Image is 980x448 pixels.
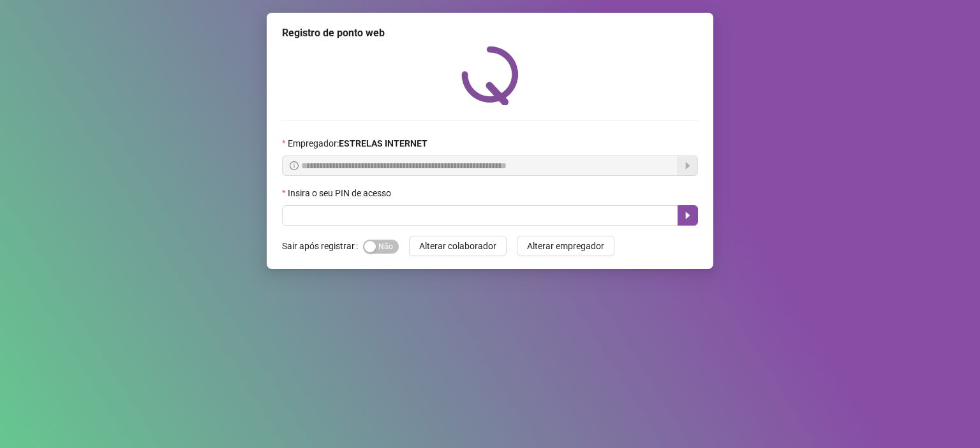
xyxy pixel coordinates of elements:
span: Empregador : [288,136,427,150]
strong: ESTRELAS INTERNET [339,138,427,148]
img: QRPoint [461,46,519,105]
span: info-circle [290,161,299,170]
span: caret-right [683,210,693,220]
label: Insira o seu PIN de acesso [282,186,399,200]
button: Alterar colaborador [409,236,507,256]
span: Alterar empregador [527,239,604,253]
label: Sair após registrar [282,236,363,256]
button: Alterar empregador [517,236,614,256]
div: Registro de ponto web [282,25,698,41]
span: Alterar colaborador [419,239,496,253]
